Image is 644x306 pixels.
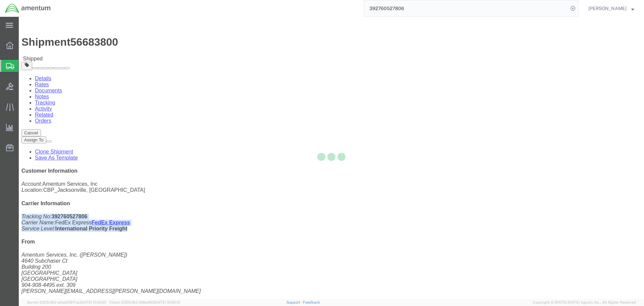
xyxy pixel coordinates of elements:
span: Client: 2025.18.0-198a450 [109,300,180,304]
button: [PERSON_NAME] [588,4,635,12]
input: Search for shipment number, reference number [364,0,568,16]
a: Feedback [303,300,320,304]
a: Support [286,300,303,304]
span: Nick Riddle [588,5,627,12]
span: [DATE] 10:10:00 [80,300,106,304]
img: logo [5,3,51,13]
span: Server: 2025.18.0-a0edd1917ac [27,300,106,304]
span: [DATE] 10:06:13 [154,300,180,304]
span: Copyright © [DATE]-[DATE] Agistix Inc., All Rights Reserved [533,300,636,305]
